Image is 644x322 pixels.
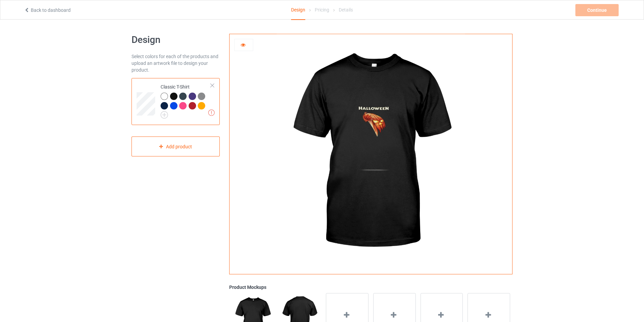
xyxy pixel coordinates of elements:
[132,34,220,46] h1: Design
[229,284,512,291] div: Product Mockups
[198,93,205,100] img: heather_texture.png
[132,78,220,125] div: Classic T-Shirt
[208,109,215,116] img: exclamation icon
[291,0,305,20] div: Design
[161,111,168,119] img: svg+xml;base64,PD94bWwgdmVyc2lvbj0iMS4wIiBlbmNvZGluZz0iVVRGLTgiPz4KPHN2ZyB3aWR0aD0iMjJweCIgaGVpZ2...
[132,53,220,73] div: Select colors for each of the products and upload an artwork file to design your product.
[24,7,71,13] a: Back to dashboard
[339,0,353,19] div: Details
[132,137,220,156] div: Add product
[161,83,211,116] div: Classic T-Shirt
[315,0,329,19] div: Pricing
